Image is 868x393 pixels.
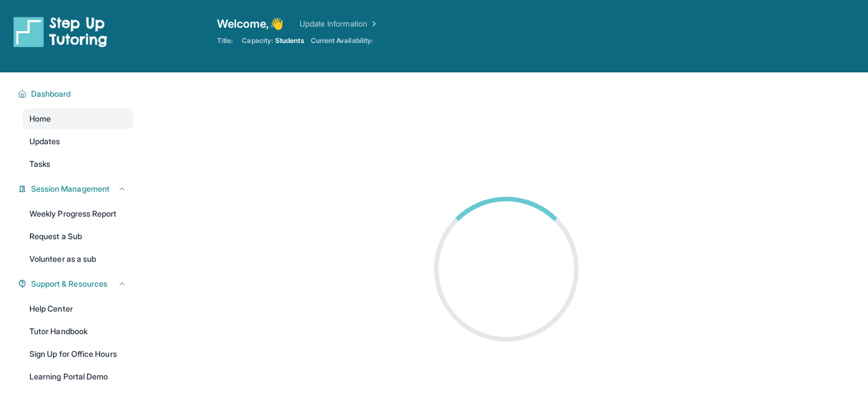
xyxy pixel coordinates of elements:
[27,183,127,195] button: Session Management
[217,36,233,45] span: Title:
[31,88,71,100] span: Dashboard
[23,204,133,224] a: Weekly Progress Report
[367,18,379,29] img: Chevron Right
[23,109,133,129] a: Home
[27,88,127,100] button: Dashboard
[23,321,133,342] a: Tutor Handbook
[23,131,133,152] a: Updates
[29,136,60,147] span: Updates
[242,36,273,45] span: Capacity:
[31,278,107,290] span: Support & Resources
[23,226,133,247] a: Request a Sub
[31,183,110,195] span: Session Management
[23,366,133,387] a: Learning Portal Demo
[23,249,133,269] a: Volunteer as a sub
[23,344,133,364] a: Sign Up for Office Hours
[23,154,133,174] a: Tasks
[300,18,379,29] a: Update Information
[14,16,107,47] img: logo
[311,36,373,45] span: Current Availability:
[29,113,51,124] span: Home
[23,299,133,319] a: Help Center
[217,16,284,32] span: Welcome, 👋
[27,278,127,290] button: Support & Resources
[29,158,50,170] span: Tasks
[275,36,304,45] span: Students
